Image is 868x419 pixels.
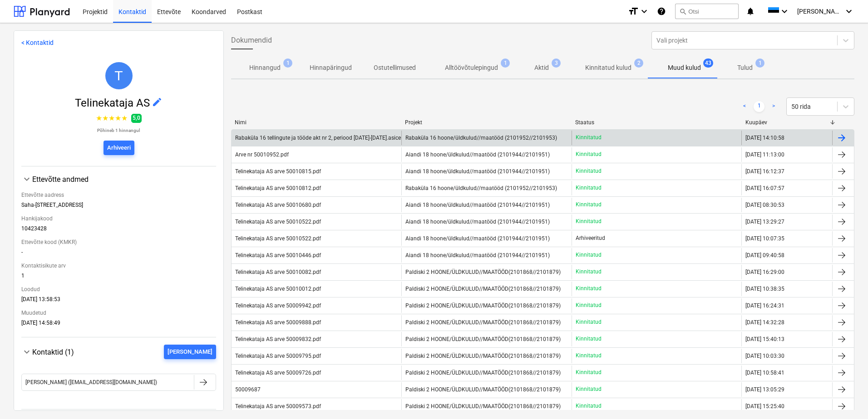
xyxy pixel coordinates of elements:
span: Paldiski 2 HOONE/ÜLDKULUD//MAATÖÖD(2101868//2101879) [405,319,561,326]
div: Ettevõtte andmed [21,185,216,330]
a: Previous page [739,101,750,112]
p: Kinnitatud [576,318,602,326]
span: Paldiski 2 HOONE/ÜLDKULUD//MAATÖÖD(2101868//2101879) [405,302,561,309]
span: 1 [501,58,510,68]
p: Ostutellimused [374,63,416,73]
div: Ettevõtte kood (KMKR) [21,235,216,249]
span: ★ [121,113,128,124]
span: 2 [634,58,643,68]
span: Paldiski 2 HOONE/ÜLDKULUD//MAATÖÖD(2101868//2101879) [405,386,561,393]
span: Paldiski 2 HOONE/ÜLDKULUD//MAATÖÖD(2101868//2101879) [405,353,561,359]
div: [DATE] 13:29:27 [745,219,784,225]
a: < Kontaktid [21,39,54,46]
div: Nimi [235,119,398,126]
i: keyboard_arrow_down [843,6,854,17]
div: Telinekataja AS arve 50010012.pdf [235,286,321,292]
p: Kinnitatud [576,184,602,192]
i: notifications [746,6,755,17]
button: Arhiveeri [104,141,134,155]
button: [PERSON_NAME] [164,345,216,359]
div: Telinekataja AS arve 50009726.pdf [235,370,321,376]
div: [DATE] 15:25:40 [745,403,784,409]
a: Page 1 is your current page [754,101,764,112]
div: 10423428 [21,225,216,235]
div: Arve nr 50010952.pdf [235,151,289,158]
span: Dokumendid [231,35,272,46]
div: Telinekataja AS arve 50010812.pdf [235,185,321,191]
iframe: Chat Widget [823,375,868,419]
i: keyboard_arrow_down [779,6,790,17]
div: Projekt [405,119,568,126]
div: Ettevõtte andmed [32,175,216,184]
div: Telinekataja AS arve 50009942.pdf [235,302,321,309]
span: Kontaktid (1) [32,348,74,356]
p: Põhineb 1 hinnangul [96,127,142,133]
span: T [114,68,123,83]
div: 50009687 [235,386,261,393]
span: search [679,8,686,15]
div: [DATE] 10:38:35 [745,286,784,292]
div: Telinekataja AS arve 50009573.pdf [235,403,321,409]
div: Hankijakood [21,212,216,225]
div: Arhiveeri [107,143,131,153]
p: Alltöövõtulepingud [445,63,498,73]
p: Kinnitatud [576,268,602,276]
div: [DATE] 16:07:57 [745,185,784,191]
i: keyboard_arrow_down [639,6,650,17]
div: Telinekataja AS arve 50009832.pdf [235,336,321,342]
p: Tulud [737,63,753,73]
div: [DATE] 10:07:35 [745,235,784,242]
p: Aktid [534,63,549,73]
div: [DATE] 11:13:00 [745,151,784,158]
span: Rabaküla 16 hoone/üldkulud//maatööd (2101952//2101953) [405,135,557,141]
span: Aiandi 18 hoone/üldkulud//maatööd (2101944//2101951) [405,219,550,225]
div: Staatus [575,119,738,126]
span: Paldiski 2 HOONE/ÜLDKULUD//MAATÖÖD(2101868//2101879) [405,403,561,409]
div: Kontaktisikute arv [21,259,216,273]
div: Ettevõtte aadress [21,188,216,202]
div: Telinekataja [105,62,133,89]
p: Hinnangud [249,63,281,73]
div: [DATE] 10:03:30 [745,353,784,359]
div: Loodud [21,283,216,296]
p: Hinnapäringud [310,63,352,73]
div: [DATE] 16:12:37 [745,168,784,175]
span: Paldiski 2 HOONE/ÜLDKULUD//MAATÖÖD(2101868//2101879) [405,286,561,292]
span: Aiandi 18 hoone/üldkulud//maatööd (2101944//2101951) [405,202,550,208]
span: [PERSON_NAME] [797,8,843,15]
div: [DATE] 14:10:58 [745,135,784,141]
span: keyboard_arrow_down [21,174,32,185]
span: 3 [552,58,561,68]
div: Kuupäev [745,119,829,126]
div: Saha-[STREET_ADDRESS] [21,202,216,212]
span: Rabaküla 16 hoone/üldkulud//maatööd (2101952//2101953) [405,185,557,191]
p: Muud kulud [668,63,701,73]
div: [DATE] 08:30:53 [745,202,784,208]
div: [PERSON_NAME] ([EMAIL_ADDRESS][DOMAIN_NAME]) [25,379,157,385]
span: 1 [755,58,764,68]
div: Telinekataja AS arve 50010815.pdf [235,168,321,175]
p: Kinnitatud [576,151,602,158]
div: Ettevõtte andmed [21,174,216,185]
div: - [21,249,216,259]
div: [DATE] 15:40:13 [745,336,784,342]
span: ★ [115,113,121,124]
i: format_size [628,6,639,17]
span: Paldiski 2 HOONE/ÜLDKULUD//MAATÖÖD(2101868//2101879) [405,370,561,376]
div: [DATE] 16:29:00 [745,269,784,275]
p: Kinnitatud [576,167,602,175]
span: Aiandi 18 hoone/üldkulud//maatööd (2101944//2101951) [405,252,550,258]
p: Kinnitatud [576,251,602,259]
p: Kinnitatud [576,285,602,292]
div: 1 [21,273,216,283]
div: Rabaküla 16 tellingute ja tööde akt nr 2, periood [DATE]-[DATE].asice [235,135,401,141]
span: ★ [96,113,102,124]
p: Kinnitatud [576,369,602,376]
span: ★ [102,113,108,124]
div: Muudetud [21,306,216,320]
p: Kinnitatud [576,352,602,360]
div: Kontaktid (1)[PERSON_NAME] [21,359,216,402]
p: Kinnitatud [576,201,602,209]
div: Kontaktid (1)[PERSON_NAME] [21,345,216,359]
